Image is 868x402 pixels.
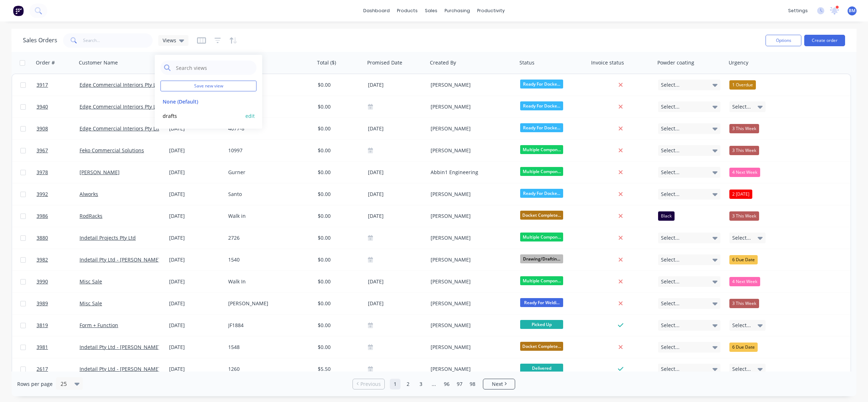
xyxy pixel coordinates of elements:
[160,97,242,106] button: None (Default)
[80,365,160,372] a: Indetail Pty Ltd - [PERSON_NAME]
[729,59,748,66] div: Urgency
[519,59,534,66] div: Status
[317,59,336,66] div: Total ($)
[169,322,222,329] div: [DATE]
[228,234,308,241] div: 2726
[431,256,510,263] div: [PERSON_NAME]
[80,212,102,219] a: RodRacks
[228,256,308,263] div: 1540
[318,169,360,176] div: $0.00
[729,255,758,264] div: 6 Due Date
[661,344,680,351] span: Select...
[729,168,760,177] div: 4 Next Week
[37,162,80,183] a: 3978
[169,191,222,198] div: [DATE]
[368,168,425,177] div: [DATE]
[661,234,680,241] span: Select...
[520,254,563,263] span: Drawing/Draftin...
[360,381,381,388] span: Previous
[661,125,680,132] span: Select...
[80,147,144,154] a: Feko Commercial Solutions
[37,344,48,351] span: 3981
[37,125,48,132] span: 3908
[368,299,425,308] div: [DATE]
[228,300,308,307] div: [PERSON_NAME]
[169,212,222,220] div: [DATE]
[421,5,441,16] div: sales
[37,293,80,314] a: 3989
[467,379,478,389] a: Page 98
[318,278,360,285] div: $0.00
[318,103,360,110] div: $0.00
[37,81,48,88] span: 3917
[160,112,242,120] button: drafts
[318,212,360,220] div: $0.00
[169,344,222,351] div: [DATE]
[360,5,393,16] a: dashboard
[431,344,510,351] div: [PERSON_NAME]
[729,146,759,155] div: 3 This Week
[318,300,360,307] div: $0.00
[431,322,510,329] div: [PERSON_NAME]
[228,147,308,154] div: 10997
[520,320,563,329] span: Picked Up
[661,256,680,263] span: Select...
[804,35,845,46] button: Create order
[368,190,425,199] div: [DATE]
[785,5,811,16] div: settings
[169,278,222,285] div: [DATE]
[83,33,153,48] input: Search...
[160,81,256,91] button: Save new view
[431,103,510,110] div: [PERSON_NAME]
[657,59,694,66] div: Powder coating
[729,343,758,352] div: 6 Due Date
[591,59,624,66] div: Invoice status
[37,103,48,110] span: 3940
[431,365,510,373] div: [PERSON_NAME]
[729,190,752,199] div: 2 [DATE]
[658,211,675,221] div: Black
[431,278,510,285] div: [PERSON_NAME]
[37,271,80,292] a: 3990
[37,249,80,271] a: 3982
[729,211,759,221] div: 3 This Week
[454,379,465,389] a: Page 97
[169,125,222,132] div: [DATE]
[80,344,160,350] a: Indetail Pty Ltd - [PERSON_NAME]
[431,300,510,307] div: [PERSON_NAME]
[368,81,425,90] div: [DATE]
[729,299,759,308] div: 3 This Week
[80,81,161,88] a: Edge Commercial Interiors Pty Ltd
[520,276,563,285] span: Multiple Compon...
[393,5,421,16] div: products
[368,124,425,133] div: [DATE]
[520,145,563,154] span: Multiple Compon...
[80,234,136,241] a: Indetail Projects Pty Ltd
[169,365,222,373] div: [DATE]
[661,322,680,329] span: Select...
[228,278,308,285] div: Walk In
[37,74,80,96] a: 3917
[520,189,563,198] span: Ready For Docke...
[520,233,563,241] span: Multiple Compon...
[318,322,360,329] div: $0.00
[37,322,48,329] span: 3819
[520,211,563,220] span: Docket Complete...
[80,256,160,263] a: Indetail Pty Ltd - [PERSON_NAME]
[318,191,360,198] div: $0.00
[390,379,401,389] a: Page 1 is your current page
[37,169,48,176] span: 3978
[520,364,563,373] span: Delivered
[661,191,680,198] span: Select...
[36,59,55,66] div: Order #
[79,59,118,66] div: Customer Name
[520,298,563,307] span: Ready For Weldi...
[80,103,161,110] a: Edge Commercial Interiors Pty Ltd
[37,191,48,198] span: 3992
[732,365,751,373] span: Select...
[169,256,222,263] div: [DATE]
[37,227,80,249] a: 3880
[37,336,80,358] a: 3981
[441,5,474,16] div: purchasing
[245,112,255,120] button: edit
